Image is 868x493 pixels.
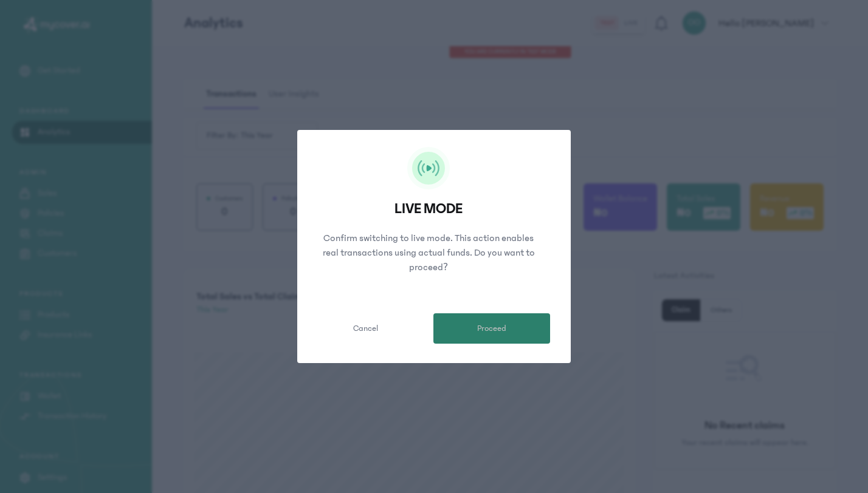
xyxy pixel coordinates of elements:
p: live MODE [307,199,550,219]
span: Proceed [477,322,506,335]
button: Proceed [433,313,550,344]
p: Confirm switching to live mode. This action enables real transactions using actual funds. Do you ... [307,231,550,274]
button: Cancel [307,313,424,344]
span: Cancel [353,322,378,335]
